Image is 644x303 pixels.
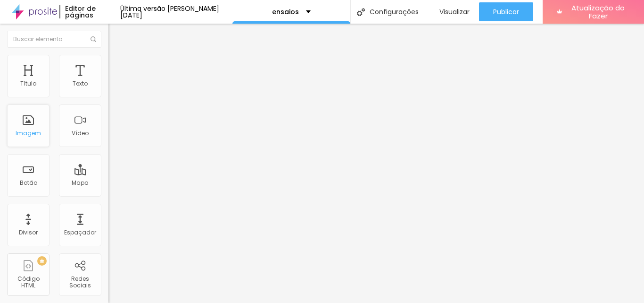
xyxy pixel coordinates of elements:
[425,2,479,21] button: Visualizar
[72,179,89,187] font: Mapa
[571,3,625,21] font: Atualização do Fazer
[479,2,533,21] button: Publicar
[370,7,419,17] font: Configurações
[439,7,470,17] font: Visualizar
[108,24,644,303] iframe: Editor
[7,31,101,48] input: Buscar elemento
[120,4,219,20] font: Última versão [PERSON_NAME] [DATE]
[64,228,96,236] font: Espaçador
[19,228,38,236] font: Divisor
[65,4,96,20] font: Editor de páginas
[20,79,36,87] font: Título
[272,7,299,17] font: ensaios
[17,275,40,289] font: Código HTML
[73,79,88,87] font: Texto
[69,275,91,289] font: Redes Sociais
[72,129,89,137] font: Vídeo
[357,8,365,16] img: Ícone
[493,7,519,17] font: Publicar
[91,36,96,42] img: Ícone
[16,129,41,137] font: Imagem
[20,179,37,187] font: Botão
